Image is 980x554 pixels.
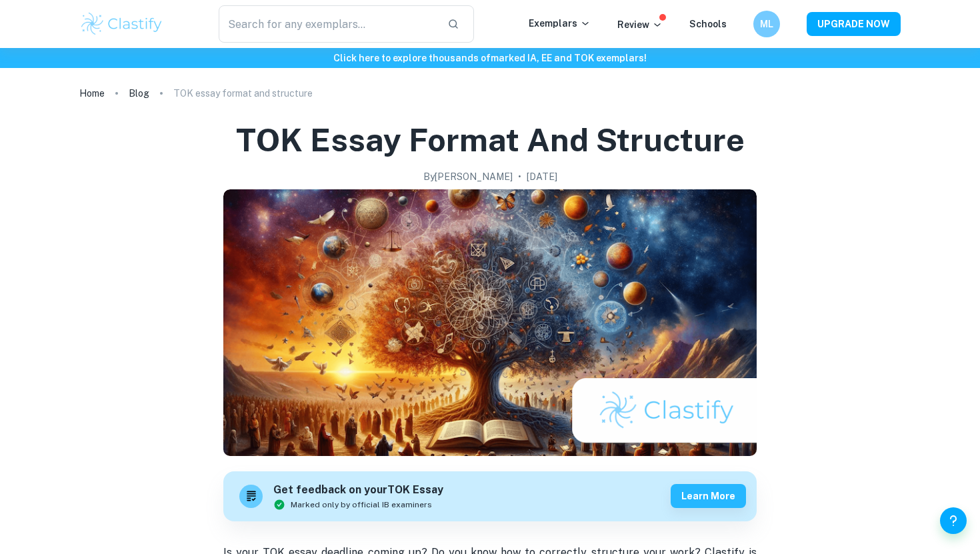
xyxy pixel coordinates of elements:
a: Schools [689,19,727,29]
p: • [518,169,521,184]
a: Blog [129,84,149,103]
button: UPGRADE NOW [807,12,901,36]
h1: TOK essay format and structure [236,119,745,161]
img: Clastify logo [79,11,164,37]
button: Help and Feedback [940,507,967,534]
h6: Click here to explore thousands of marked IA, EE and TOK exemplars ! [3,51,977,65]
img: TOK essay format and structure cover image [223,189,757,456]
a: Get feedback on yourTOK EssayMarked only by official IB examinersLearn more [223,471,757,521]
p: Review [617,17,663,32]
h2: [DATE] [527,169,557,184]
span: Marked only by official IB examiners [291,499,432,511]
h6: Get feedback on your TOK Essay [273,482,443,499]
button: ML [753,11,780,37]
a: Home [79,84,105,103]
h6: ML [759,17,775,31]
button: Learn more [671,484,746,508]
input: Search for any exemplars... [219,5,437,43]
h2: By [PERSON_NAME] [423,169,513,184]
p: TOK essay format and structure [173,86,313,101]
p: Exemplars [529,16,591,31]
